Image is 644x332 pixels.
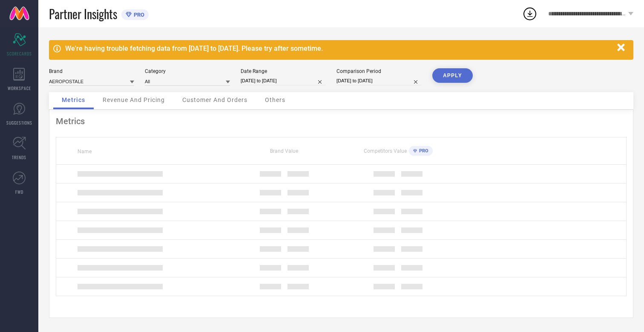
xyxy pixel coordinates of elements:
[65,44,613,52] div: We're having trouble fetching data from [DATE] to [DATE]. Please try after sometime.
[265,96,285,103] span: Others
[145,68,230,74] div: Category
[56,116,627,126] div: Metrics
[417,148,428,154] span: PRO
[270,148,298,154] span: Brand Value
[364,148,407,154] span: Competitors Value
[49,5,117,23] span: Partner Insights
[241,68,326,74] div: Date Range
[103,96,165,103] span: Revenue And Pricing
[15,189,23,195] span: FWD
[336,68,422,74] div: Comparison Period
[6,119,32,126] span: SUGGESTIONS
[8,85,31,91] span: WORKSPACE
[132,12,144,18] span: PRO
[182,96,247,103] span: Customer And Orders
[241,76,326,85] input: Select date range
[49,68,134,74] div: Brand
[12,154,26,160] span: TRENDS
[62,96,85,103] span: Metrics
[7,50,32,57] span: SCORECARDS
[336,76,422,85] input: Select comparison period
[522,6,538,21] div: Open download list
[78,149,92,154] span: Name
[432,68,473,83] button: APPLY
